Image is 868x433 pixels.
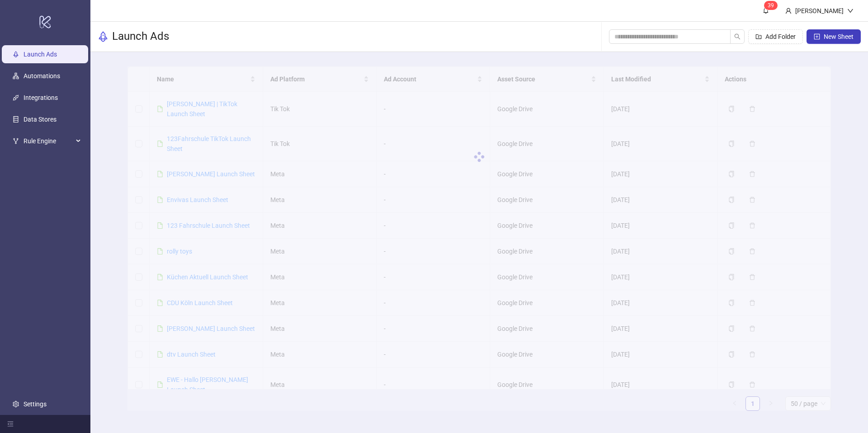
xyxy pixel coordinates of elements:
span: New Sheet [824,33,854,40]
span: plus-square [814,33,820,40]
span: 9 [771,2,774,9]
span: search [734,33,741,40]
span: Add Folder [765,33,796,40]
a: Launch Ads [24,51,57,58]
span: Rule Engine [24,132,73,150]
span: down [847,8,854,14]
a: Automations [24,72,60,80]
a: Settings [24,400,47,408]
span: fork [13,138,19,144]
div: [PERSON_NAME] [792,6,847,16]
span: rocket [98,31,108,42]
span: 3 [768,2,771,9]
h3: Launch Ads [112,29,169,44]
sup: 39 [764,1,778,10]
a: Integrations [24,94,58,101]
span: bell [763,7,769,14]
button: New Sheet [807,29,861,44]
a: Data Stores [24,116,57,123]
span: menu-fold [7,421,14,427]
span: folder-add [755,33,762,40]
button: Add Folder [748,29,803,44]
span: user [785,8,792,14]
